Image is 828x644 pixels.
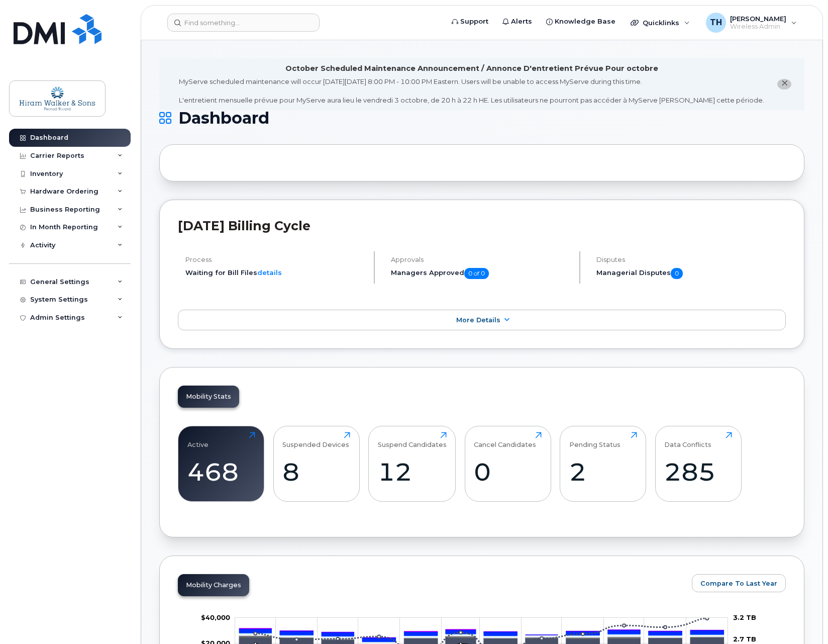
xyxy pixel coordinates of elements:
[187,432,209,448] div: Active
[664,457,732,487] div: 285
[671,268,683,279] span: 0
[391,256,571,263] h4: Approvals
[282,432,350,496] a: Suspended Devices8
[285,63,658,74] div: October Scheduled Maintenance Announcement / Annonce D'entretient Prévue Pour octobre
[474,432,536,448] div: Cancel Candidates
[569,457,637,487] div: 2
[777,79,791,89] button: close notification
[596,256,786,263] h4: Disputes
[391,268,571,279] h5: Managers Approved
[201,613,230,621] g: $0
[282,457,350,487] div: 8
[664,432,711,448] div: Data Conflicts
[733,613,756,621] tspan: 3.2 TB
[474,457,542,487] div: 0
[596,268,786,279] h5: Managerial Disputes
[187,457,255,487] div: 468
[733,635,756,643] tspan: 2.7 TB
[185,256,365,263] h4: Process
[378,432,447,496] a: Suspend Candidates12
[257,268,282,277] a: details
[179,77,764,105] div: MyServe scheduled maintenance will occur [DATE][DATE] 8:00 PM - 10:00 PM Eastern. Users will be u...
[178,111,269,126] span: Dashboard
[185,268,365,278] li: Waiting for Bill Files
[474,432,542,496] a: Cancel Candidates0
[464,268,489,279] span: 0 of 0
[282,432,349,448] div: Suspended Devices
[692,574,786,592] button: Compare To Last Year
[456,316,500,324] span: More Details
[569,432,620,448] div: Pending Status
[569,432,637,496] a: Pending Status2
[378,432,447,448] div: Suspend Candidates
[178,218,786,233] h2: [DATE] Billing Cycle
[700,579,777,588] span: Compare To Last Year
[378,457,447,487] div: 12
[187,432,255,496] a: Active468
[664,432,732,496] a: Data Conflicts285
[201,613,230,621] tspan: $40,000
